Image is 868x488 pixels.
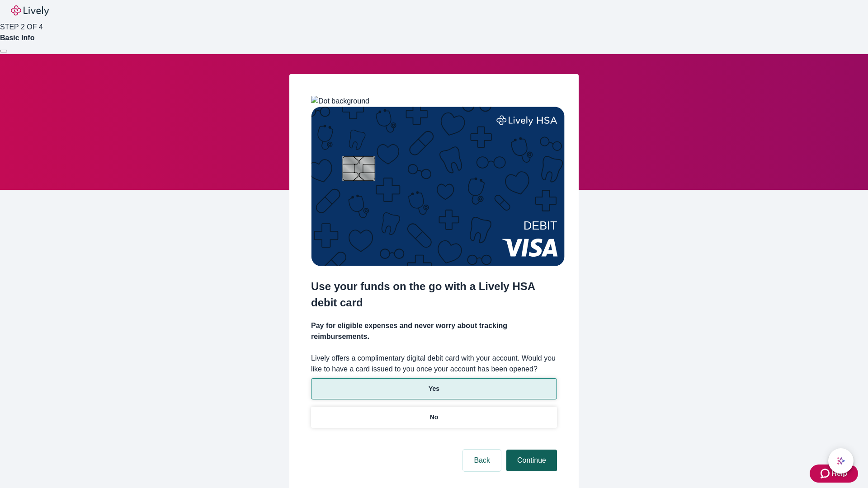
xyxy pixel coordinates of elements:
button: No [311,407,557,428]
img: Debit card [311,107,565,266]
img: Dot background [311,96,369,107]
span: Help [831,468,847,479]
svg: Zendesk support icon [821,468,831,479]
button: Yes [311,378,557,399]
h4: Pay for eligible expenses and never worry about tracking reimbursements. [311,320,557,342]
img: Lively [11,5,49,16]
button: Back [463,450,501,471]
p: No [430,413,439,422]
h2: Use your funds on the go with a Lively HSA debit card [311,278,557,311]
p: Yes [429,384,439,394]
button: Continue [506,450,557,471]
svg: Lively AI Assistant [836,456,845,465]
button: chat [828,448,854,474]
button: Zendesk support iconHelp [810,465,858,483]
label: Lively offers a complimentary digital debit card with your account. Would you like to have a card... [311,353,557,375]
